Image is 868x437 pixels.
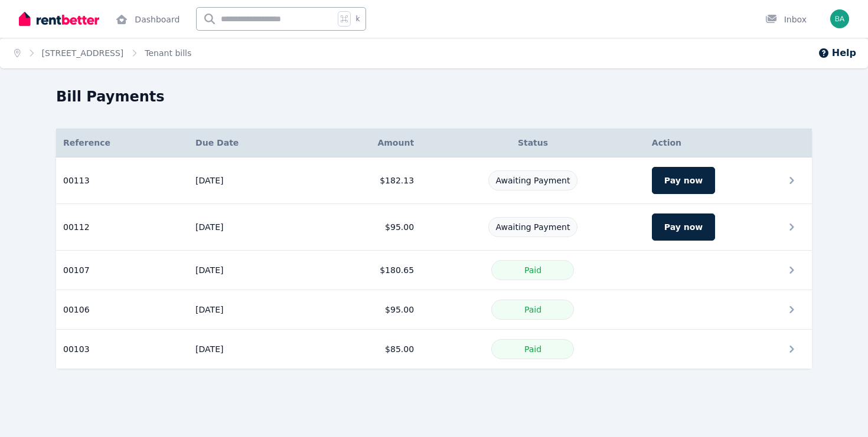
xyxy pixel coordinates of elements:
[355,14,360,24] span: k
[56,87,165,106] h1: Bill Payments
[765,14,807,25] div: Inbox
[496,176,570,185] span: Awaiting Payment
[188,129,312,157] th: Due Date
[63,304,90,316] span: 00106
[818,46,856,60] button: Help
[524,265,541,275] span: Paid
[312,251,422,290] td: $180.65
[496,222,570,232] span: Awaiting Payment
[63,264,90,276] span: 00107
[63,221,90,233] span: 00112
[645,129,812,157] th: Action
[652,213,715,241] button: Pay now
[188,330,312,369] td: [DATE]
[188,251,312,290] td: [DATE]
[188,204,312,251] td: [DATE]
[652,167,715,194] button: Pay now
[188,157,312,204] td: [DATE]
[188,290,312,330] td: [DATE]
[63,175,90,186] span: 00113
[830,9,849,28] img: Valentina Valeria Baccin
[421,129,645,157] th: Status
[312,129,422,157] th: Amount
[19,10,99,28] img: RentBetter
[145,47,191,59] span: Tenant bills
[524,344,541,354] span: Paid
[63,137,110,149] span: Reference
[312,290,422,330] td: $95.00
[312,204,422,251] td: $95.00
[524,305,541,314] span: Paid
[42,48,124,58] a: [STREET_ADDRESS]
[312,157,422,204] td: $182.13
[312,330,422,369] td: $85.00
[63,343,90,355] span: 00103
